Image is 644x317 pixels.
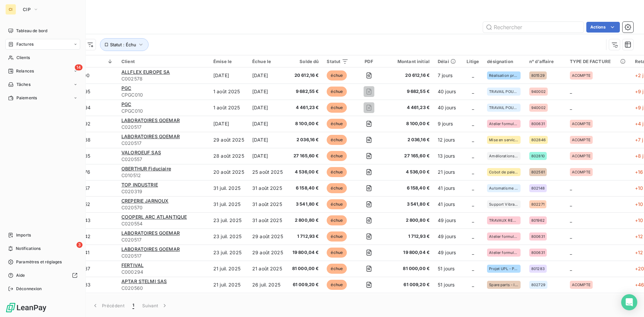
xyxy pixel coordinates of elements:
span: Tableau de bord [16,28,47,34]
span: 81 000,00 € [292,265,319,272]
td: 23 juil. 2025 [209,228,248,245]
td: 51 jours [434,277,463,293]
span: 27 165,60 € [389,153,430,159]
span: C020560 [121,285,205,292]
td: 23 juil. 2025 [209,212,248,228]
span: TRAVAIL POUR SOCIETE PGC [489,106,519,110]
span: LABORATOIRES GOEMAR [121,117,180,123]
span: ACOMPTE [572,154,591,158]
span: +9 j [635,89,644,94]
span: 801529 [531,73,545,77]
td: 51 jours [434,261,463,277]
span: ACOMPTE [572,122,591,126]
span: échue [327,135,347,145]
div: PDF [357,59,381,64]
span: échue [327,248,347,258]
span: C020517 [121,140,205,147]
span: 6 158,40 € [292,185,319,192]
span: 9 682,55 € [389,88,430,95]
button: Statut : Échu [100,38,149,51]
span: 1 712,93 € [389,233,430,240]
div: Échue le [252,59,284,64]
span: _ [472,250,474,255]
span: 800631 [531,234,545,239]
span: 14 [75,64,83,70]
span: _ [472,153,474,159]
span: C020517 [121,253,205,259]
span: 4 461,23 € [292,104,319,111]
span: _ [570,185,572,191]
div: CI [5,4,16,15]
span: +8 j [635,153,644,159]
div: TYPE DE FACTURE [570,59,627,64]
div: Litige [467,59,479,64]
span: 801283 [531,267,545,271]
td: 49 jours [434,212,463,228]
td: 31 août 2025 [248,196,288,212]
span: Déconnexion [16,286,42,292]
span: _ [570,201,572,207]
span: _ [472,282,474,287]
span: CIP [23,7,31,12]
div: Solde dû [292,59,319,64]
span: Notifications [16,246,41,252]
span: _ [472,217,474,223]
span: _ [570,105,572,110]
span: OBERTHUR Fiduciaire [121,166,171,171]
span: _ [570,250,572,255]
span: 9 682,55 € [292,88,319,95]
span: _ [570,217,572,223]
span: 940002 [531,106,546,110]
span: échue [327,280,347,290]
span: CREPERIE JARNOUX [121,198,168,204]
span: échue [327,151,347,161]
td: [DATE] [248,116,288,132]
a: Aide [5,270,80,281]
div: Délai [438,59,459,64]
span: échue [327,264,347,274]
td: 12 jours [434,132,463,148]
span: FERTIVAL [121,262,144,268]
span: 802148 [531,186,545,190]
span: échue [327,183,347,193]
span: Support Vibrant big bag [489,202,519,206]
td: 54 jours [434,293,463,309]
span: échue [327,119,347,129]
td: 29 août 2025 [248,245,288,261]
span: _ [472,72,474,78]
span: C020319 [121,188,205,195]
span: 802729 [531,283,545,287]
span: 19 800,04 € [292,249,319,256]
span: ACOMPTE [572,138,591,142]
td: 31 août 2025 [248,212,288,228]
td: 31 juil. 2025 [209,196,248,212]
span: 800631 [531,122,545,126]
td: 13 jours [434,148,463,164]
td: 20 août 2025 [209,164,248,180]
td: 21 juil. 2025 [209,261,248,277]
td: [DATE] [248,148,288,164]
span: C020570 [121,204,205,211]
span: C020517 [121,236,205,243]
span: 4 536,00 € [292,169,319,175]
td: 28 août 2025 [209,148,248,164]
span: 4 461,23 € [389,104,430,111]
span: _ [472,185,474,191]
span: Atelier formulation - Process et tuyauterie [489,234,519,239]
span: 802810 [531,154,545,158]
span: LABORATOIRES GOEMAR [121,134,180,139]
div: Statut [327,59,348,64]
td: [DATE] [248,67,288,84]
span: 20 612,16 € [292,72,319,79]
span: Aide [16,272,25,278]
span: 1 [132,302,134,309]
td: [DATE] [248,84,288,100]
span: 20 612,16 € [389,72,430,79]
span: échue [327,167,347,177]
span: +7 j [635,137,643,143]
span: _ [472,105,474,110]
span: +4 j [635,121,644,126]
span: 3 [76,242,83,248]
span: LABORATOIRES GOEMAR [121,246,180,252]
span: 800631 [531,251,545,255]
